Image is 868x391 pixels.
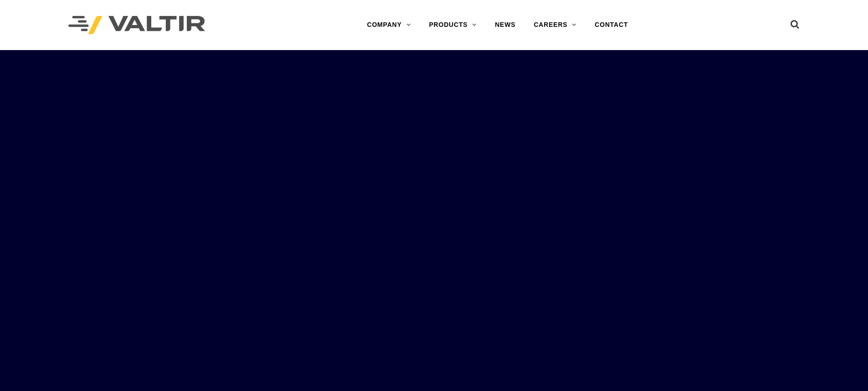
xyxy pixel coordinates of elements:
a: CONTACT [586,16,637,34]
a: CAREERS [524,16,586,34]
a: PRODUCTS [420,16,486,34]
a: COMPANY [358,16,420,34]
a: NEWS [486,16,524,34]
img: Valtir [68,16,205,35]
